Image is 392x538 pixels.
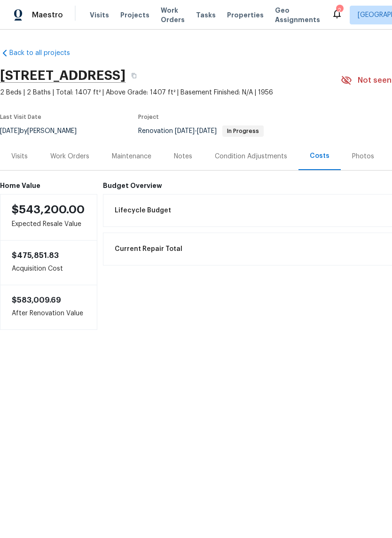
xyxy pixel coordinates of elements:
[174,152,192,161] div: Notes
[112,152,151,161] div: Maintenance
[125,67,142,84] button: Copy Address
[50,152,89,161] div: Work Orders
[138,128,264,134] span: Renovation
[11,152,28,161] div: Visits
[215,152,287,161] div: Condition Adjustments
[115,206,171,215] span: Lifecycle Budget
[115,244,182,254] span: Current Repair Total
[310,151,329,161] div: Costs
[12,204,85,215] span: $543,200.00
[90,10,109,20] span: Visits
[352,152,374,161] div: Photos
[175,128,195,134] span: [DATE]
[138,114,159,120] span: Project
[120,10,149,20] span: Projects
[275,6,320,24] span: Geo Assignments
[12,296,61,304] span: $583,009.69
[161,6,185,24] span: Work Orders
[12,252,59,259] span: $475,851.83
[175,128,217,134] span: -
[227,10,264,20] span: Properties
[197,128,217,134] span: [DATE]
[32,10,63,20] span: Maestro
[336,6,343,15] div: 2
[196,12,216,18] span: Tasks
[223,128,263,134] span: In Progress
